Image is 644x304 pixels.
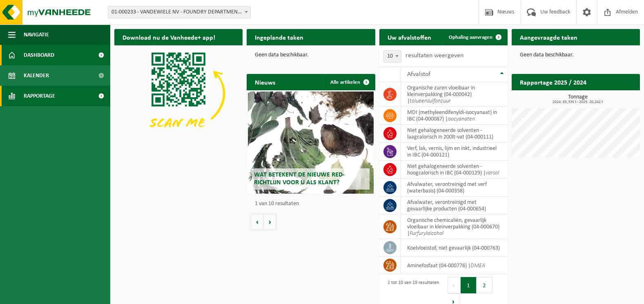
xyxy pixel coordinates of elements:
p: Geen data beschikbaar. [520,52,632,58]
span: Dashboard [24,45,54,65]
span: Kalender [24,65,49,86]
td: niet gehalogeneerde solventen - laagcalorisch in 200lt-vat (04-000111) [401,125,508,143]
td: organische chemicaliën, gevaarlijk vloeibaar in kleinverpakking (04-000670) | [401,215,508,239]
span: Afvalstof [407,71,430,78]
a: Ophaling aanvragen [442,29,507,45]
h2: Download nu de Vanheede+ app! [114,29,223,45]
h2: Nieuws [247,74,283,90]
button: Vorige [251,214,264,230]
i: varsol [486,170,499,176]
i: tolueensulfonzuur [410,98,451,104]
p: 1 van 10 resultaten [255,201,371,207]
p: Geen data beschikbaar. [255,52,367,58]
h2: Uw afvalstoffen [379,29,439,45]
h2: Ingeplande taken [247,29,312,45]
span: 10 [383,50,401,63]
i: Furfurylalcohol [410,230,443,237]
span: Navigatie [24,25,49,45]
label: resultaten weergeven [406,52,464,59]
span: Ophaling aanvragen [449,35,492,40]
button: Volgende [264,214,276,230]
td: afvalwater, verontreinigd met verf (waterbasis) (04-000358) [401,179,508,197]
td: verf, lak, vernis, lijm en inkt, industrieel in IBC (04-000121) [401,143,508,161]
span: 2024: 65,335 t - 2025: 20,242 t [516,100,640,104]
span: 01-000233 - VANDEWIELE NV - FOUNDRY DEPARTMENT - MARKE [108,7,250,18]
button: 1 [461,277,477,293]
button: Previous [448,277,461,293]
a: Wat betekent de nieuwe RED-richtlijn voor u als klant? [248,92,374,194]
td: aminefosfaat (04-000776) | [401,257,508,274]
td: koelvloeistof, niet gevaarlijk (04-000763) [401,239,508,257]
td: afvalwater, verontreinigd met gevaarlijke producten (04-000654) [401,197,508,215]
td: niet gehalogeneerde solventen - hoogcalorisch in IBC (04-000129) | [401,161,508,179]
h3: Tonnage [516,94,640,104]
td: MDI (methyleendifenyldi-isocyanaat) in IBC (04-000087) | [401,107,508,125]
h2: Aangevraagde taken [512,29,586,45]
i: isocyanaten [448,116,475,122]
span: 10 [384,51,401,62]
span: Rapportage [24,86,55,106]
img: Download de VHEPlus App [114,45,243,142]
span: Wat betekent de nieuwe RED-richtlijn voor u als klant? [254,172,345,186]
a: Bekijk rapportage [579,90,639,106]
td: organische zuren vloeibaar in kleinverpakking (04-000042) | [401,82,508,107]
a: Alle artikelen [324,74,374,90]
span: 01-000233 - VANDEWIELE NV - FOUNDRY DEPARTMENT - MARKE [108,6,251,18]
i: DMEA [470,263,485,269]
h2: Rapportage 2025 / 2024 [512,74,595,90]
button: 2 [477,277,492,293]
